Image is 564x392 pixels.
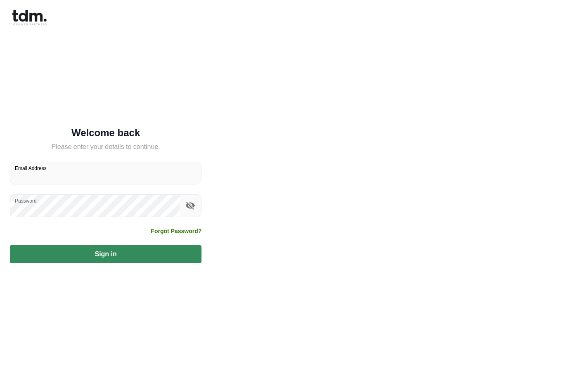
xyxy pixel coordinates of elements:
[15,165,47,172] label: Email Address
[151,227,201,235] a: Forgot Password?
[15,197,37,204] label: Password
[10,129,201,137] h5: Welcome back
[10,245,201,263] button: Sign in
[183,198,197,213] button: toggle password visibility
[10,142,201,152] h5: Please enter your details to continue.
